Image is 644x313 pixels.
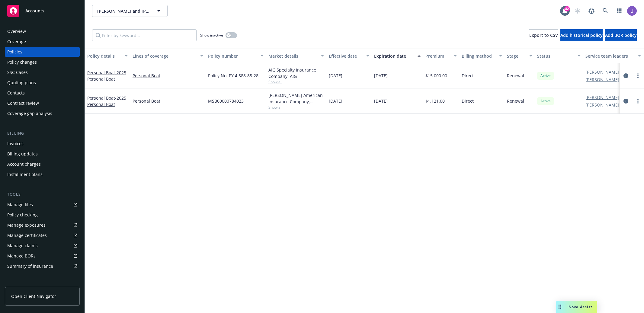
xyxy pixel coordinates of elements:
[5,170,80,179] a: Installment plans
[529,32,558,38] span: Export to CSV
[5,220,80,230] a: Manage exposures
[326,49,372,63] button: Effective date
[97,8,149,14] span: [PERSON_NAME] and [PERSON_NAME]
[5,47,80,57] a: Policies
[7,149,38,159] div: Billing updates
[634,97,642,105] a: more
[5,200,80,209] a: Manage files
[268,67,324,79] div: AIG Specialty Insurance Company, AIG
[268,105,324,110] span: Show all
[585,5,598,17] a: Report a Bug
[622,72,630,79] a: circleInformation
[462,98,474,104] span: Direct
[5,191,80,197] div: Tools
[266,49,326,63] button: Market details
[5,78,80,88] a: Quoting plans
[7,231,47,240] div: Manage certificates
[85,49,130,63] button: Policy details
[423,49,459,63] button: Premium
[425,72,447,79] span: $15,000.00
[425,98,445,104] span: $1,121.00
[208,72,258,79] span: Policy No. PY 4 588-85-28
[585,69,619,75] a: [PERSON_NAME]
[599,5,611,17] a: Search
[556,301,597,313] button: Nova Assist
[585,76,619,83] a: [PERSON_NAME]
[5,210,80,220] a: Policy checking
[87,95,126,107] span: - 2025 Personal Boat
[5,241,80,251] a: Manage claims
[5,130,80,136] div: Billing
[372,49,423,63] button: Expiration date
[425,53,450,59] div: Premium
[459,49,505,63] button: Billing method
[87,53,121,59] div: Policy details
[7,57,37,67] div: Policy changes
[540,98,552,104] span: Active
[206,49,266,63] button: Policy number
[7,159,41,169] div: Account charges
[92,29,197,41] input: Filter by keyword...
[7,261,53,271] div: Summary of insurance
[5,251,80,261] a: Manage BORs
[7,241,38,251] div: Manage claims
[507,72,524,79] span: Renewal
[7,109,52,118] div: Coverage gap analysis
[5,261,80,271] a: Summary of insurance
[583,49,643,63] button: Service team leaders
[208,98,244,104] span: MSB00000784023
[7,220,46,230] div: Manage exposures
[505,49,535,63] button: Stage
[7,139,24,149] div: Invoices
[87,70,126,82] a: Personal Boat
[7,170,43,179] div: Installment plans
[133,72,203,79] a: Personal Boat
[572,5,584,17] a: Start snowing
[569,304,592,309] span: Nova Assist
[7,88,25,98] div: Contacts
[5,109,80,118] a: Coverage gap analysis
[25,8,44,13] span: Accounts
[11,293,56,299] span: Open Client Navigator
[374,98,388,104] span: [DATE]
[7,210,38,220] div: Policy checking
[329,98,342,104] span: [DATE]
[5,88,80,98] a: Contacts
[5,149,80,159] a: Billing updates
[560,29,603,41] button: Add historical policy
[5,231,80,240] a: Manage certificates
[374,53,414,59] div: Expiration date
[268,79,324,85] span: Show all
[374,72,388,79] span: [DATE]
[7,47,22,57] div: Policies
[200,33,223,38] span: Show inactive
[208,53,257,59] div: Policy number
[627,6,637,16] img: photo
[5,57,80,67] a: Policy changes
[133,98,203,104] a: Personal Boat
[5,37,80,46] a: Coverage
[560,32,603,38] span: Add historical policy
[462,53,495,59] div: Billing method
[268,53,317,59] div: Market details
[7,200,33,209] div: Manage files
[585,53,634,59] div: Service team leaders
[5,2,80,19] a: Accounts
[613,5,625,17] a: Switch app
[556,301,564,313] div: Drag to move
[529,29,558,41] button: Export to CSV
[7,78,36,88] div: Quoting plans
[7,68,28,77] div: SSC Cases
[585,94,619,101] a: [PERSON_NAME]
[5,139,80,149] a: Invoices
[622,97,630,105] a: circleInformation
[540,73,552,78] span: Active
[634,72,642,79] a: more
[5,98,80,108] a: Contract review
[5,27,80,36] a: Overview
[537,53,574,59] div: Status
[7,98,39,108] div: Contract review
[133,53,197,59] div: Lines of coverage
[462,72,474,79] span: Direct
